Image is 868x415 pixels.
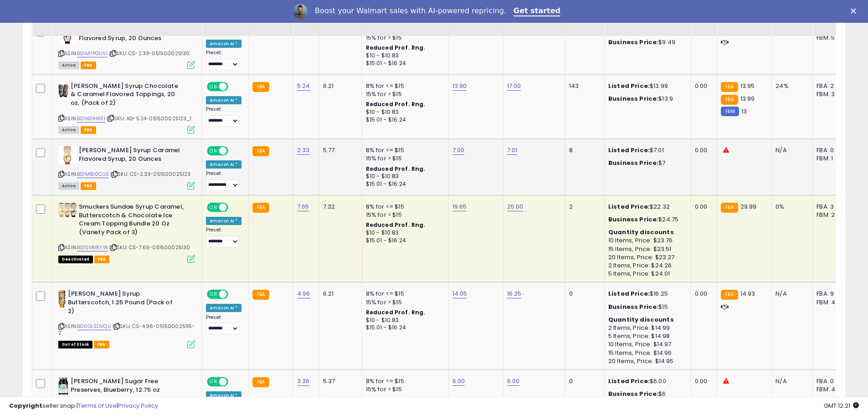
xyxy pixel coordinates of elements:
div: Amazon AI * [206,160,241,169]
div: 5 Items, Price: $14.98 [608,332,684,340]
div: FBA: 3 [817,203,847,211]
b: Listed Price: [608,82,650,90]
a: B015VRIRYW [77,244,108,251]
span: FBA [81,182,96,190]
span: OFF [227,147,241,155]
span: OFF [227,291,241,298]
b: Listed Price: [608,377,650,385]
span: FBA [94,256,110,263]
div: ASIN: [58,203,195,262]
div: 2 [569,203,597,211]
small: FBA [721,203,738,213]
div: $22.32 [608,203,684,211]
span: All listings that are unavailable for purchase on Amazon for any reason other than out-of-stock [58,256,93,263]
div: $10 - $10.83 [366,108,442,116]
div: FBM: 5 [817,34,847,42]
a: 3.36 [297,377,310,386]
span: OFF [227,82,241,90]
div: seller snap | | [9,402,158,410]
div: $15.01 - $16.24 [366,60,442,67]
div: Amazon AI * [206,96,241,104]
div: 6.21 [323,290,355,298]
div: Preset: [206,314,241,335]
span: FBA [81,126,96,134]
div: 8% for <= $15 [366,203,442,211]
div: Preset: [206,227,241,247]
div: $9.49 [608,38,684,46]
div: $6.00 [608,377,684,385]
a: Privacy Policy [118,401,158,410]
div: $15 [608,303,684,311]
a: 7.65 [297,202,309,211]
div: 15% for > $15 [366,385,442,394]
div: ASIN: [58,82,195,133]
small: FBA [252,290,269,300]
div: $15.01 - $16.24 [366,180,442,188]
span: ON [208,82,219,90]
div: FBM: 2 [817,211,847,219]
b: Reduced Prof. Rng. [366,308,426,316]
div: 15% for > $15 [366,90,442,98]
div: 2 Items, Price: $24.26 [608,261,684,270]
div: $10 - $10.83 [366,52,442,60]
b: [PERSON_NAME] Syrup Chocolate & Caramel Flavored Toppings, 20 oz, (Pack of 2) [71,82,181,110]
div: $15.01 - $16.24 [366,116,442,124]
img: 4108Ck5LMSL._SL40_.jpg [58,146,77,164]
img: 41FUw4+qVDL._SL40_.jpg [58,82,68,100]
small: FBA [721,290,738,300]
div: $7.01 [608,146,684,154]
span: 13 [741,107,747,116]
span: FBA [94,341,109,348]
a: 14.05 [452,289,467,298]
span: All listings currently available for purchase on Amazon [58,126,79,134]
a: 6.00 [507,377,520,386]
b: Business Price: [608,215,658,224]
div: $10 - $10.83 [366,317,442,324]
small: FBM [721,107,739,116]
span: All listings currently available for purchase on Amazon [58,61,79,69]
a: 7.01 [507,146,518,155]
div: 6.21 [323,82,355,90]
b: [PERSON_NAME] Syrup Caramel Flavored Syrup, 20 Ounces [79,146,190,165]
span: | SKU: CS-4.96-051500025116-2 [58,323,195,336]
div: 0% [776,203,806,211]
div: : [608,228,684,236]
div: 10 Items, Price: $14.97 [608,340,684,348]
strong: Copyright [9,401,42,410]
div: Boost your Walmart sales with AI-powered repricing. [315,6,506,15]
a: B01M8I0CUE [77,170,109,178]
b: Listed Price: [608,146,650,154]
div: 15% for > $15 [366,34,442,42]
span: | SKU: CS-2.33-051500025123 [110,170,191,178]
div: $7 [608,159,684,167]
div: 0.00 [695,82,710,90]
div: N/A [776,146,806,154]
div: $10 - $10.83 [366,229,442,237]
b: Reduced Prof. Rng. [366,221,426,229]
b: Listed Price: [608,202,650,211]
span: FBA [81,61,96,69]
div: 5.37 [323,377,355,385]
div: 15 Items, Price: $14.96 [608,349,684,357]
a: 16.25 [507,289,522,298]
span: 13.99 [740,94,755,103]
small: FBA [252,146,269,156]
a: 5.24 [297,82,310,91]
div: Amazon AI * [206,217,241,225]
div: $15.01 - $16.24 [366,237,442,245]
div: FBM: 4 [817,385,847,394]
div: $24.75 [608,215,684,224]
small: FBA [721,82,738,92]
b: Listed Price: [608,289,650,298]
img: 41npGg2ZE+L._SL40_.jpg [58,290,66,308]
b: Business Price: [608,159,658,167]
b: Business Price: [608,302,658,311]
b: Reduced Prof. Rng. [366,165,426,173]
span: All listings that are currently out of stock and unavailable for purchase on Amazon [58,341,92,348]
span: ON [208,378,219,386]
div: FBM: 3 [817,90,847,98]
div: 0 [569,290,597,298]
div: Preset: [206,170,241,191]
div: 20 Items, Price: $14.95 [608,357,684,365]
small: FBA [252,377,269,387]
